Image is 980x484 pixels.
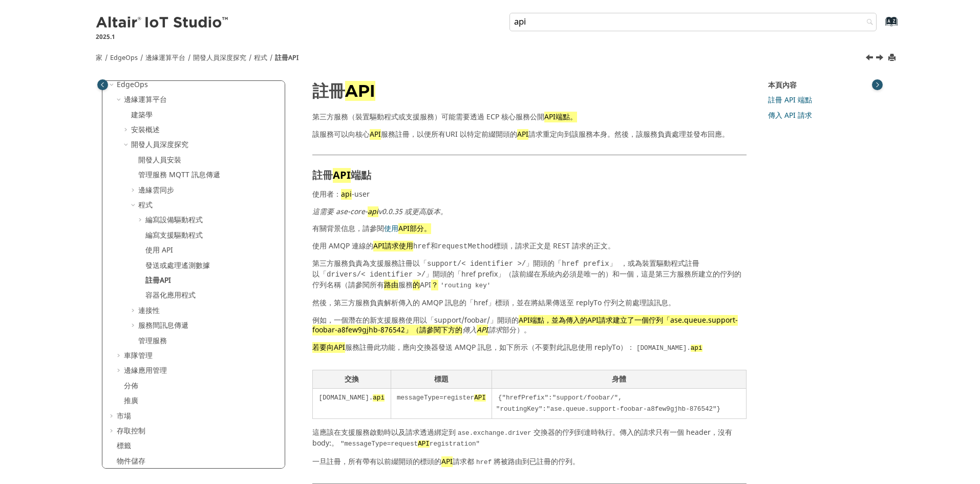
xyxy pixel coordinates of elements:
[418,440,430,448] span: API
[691,345,702,352] span: api
[80,44,900,68] nav: 工具
[438,242,494,250] font: requestMethod
[312,129,370,140] font: 該服務可以向核心
[384,280,398,290] font: 路由
[345,81,375,101] font: API
[312,298,675,308] font: 然後，第三方服務負責解析傳入的 AMQP 訊息的「href」標頭，並在將結果傳送至 replyTo 佇列之前處理該訊息。
[109,80,117,90] span: 坍塌 EdgeOps
[117,456,145,467] font: 物件儲存
[413,242,431,250] font: href
[312,315,738,336] font: API請求建立了一個佇列「ase.queue.support-foobar-a8few9gjhb-876542」（請參閱下方的
[370,258,420,269] font: 支援服務註冊以
[138,320,188,331] a: 服務間訊息傳遞
[96,15,230,31] img: Altair 物聯網工作室
[494,456,580,467] font: 將被路由到已註冊的佇列。
[312,168,333,183] font: 註冊
[768,95,812,106] font: 註冊 API 端點
[519,315,587,326] font: API端點，並為傳入的
[474,394,486,402] span: API
[96,53,102,62] a: 家
[117,426,145,436] font: 存取控制
[470,112,544,122] font: 透過 ECP 核心服務公開
[395,393,488,403] code: messageType=register
[441,456,453,467] font: API
[96,32,115,41] font: 2025.1
[368,206,378,217] font: api
[124,365,167,376] a: 邊緣應用管理
[524,325,531,335] font: 。
[373,394,385,402] span: api
[109,411,117,422] span: 擴張 市場
[123,125,131,135] span: 擴張 安裝概述
[124,94,167,105] a: 邊緣運算平台
[434,374,449,385] font: 標題
[124,381,138,391] a: 分佈
[145,53,185,62] font: 邊緣運算平台
[381,129,517,140] font: 服務註冊，以便所有URI 以特定前綴開頭的
[312,81,345,101] font: 註冊
[130,306,138,316] span: 擴張 連接性
[117,79,148,90] font: EdgeOps
[138,200,153,211] a: 程式
[333,168,351,183] font: API
[117,440,131,451] a: 標籤
[193,53,246,62] a: 開發人員深度探究
[768,110,812,121] font: 傳入 API 請求
[117,411,131,422] a: 市場
[634,269,641,280] font: ，
[431,241,438,251] font: 和
[124,350,153,361] a: 車隊管理
[123,140,131,150] span: 坍塌 開發人員深度探究
[869,21,892,32] a: 前往索引術語頁面
[402,342,499,353] font: 應向交換器發送 AMQP 訊息，
[877,53,885,65] a: 下一主題： 容器化應用程式
[438,281,493,290] code: 'routing key'
[477,325,488,335] font: API
[116,351,124,361] span: 擴張 車隊管理
[145,275,171,286] a: 註冊API
[145,290,196,301] font: 容器化應用程式
[130,185,138,196] span: 擴張 邊緣雲同步
[145,260,210,271] font: 發送或處理遙測數據
[378,206,448,217] font: v0.0.35 或更高版本。
[312,342,345,353] font: 若要向API
[312,315,420,326] font: 例如，一個潛在的新支援服務使用
[345,342,402,353] font: 服務註冊此功能，
[138,335,167,346] a: 管理服務
[110,53,138,62] a: EdgeOps
[494,241,615,251] font: 標頭，請求正文是 REST 請求的正文。
[254,53,267,62] a: 程式
[341,189,352,200] font: api
[420,260,533,268] font: 「support/< identifier >/」
[138,185,174,196] a: 邊緣雲同步
[312,427,732,449] font: 交換器的佇列到達時執行。傳入的請求只有一個 header，沒有 body:
[145,215,203,225] a: 編寫設備驅動程式
[453,456,474,467] font: 請求都
[373,241,413,251] font: API請求使用
[634,344,705,353] code: [DOMAIN_NAME].
[312,206,368,217] font: 這需要 ase-core-
[517,129,528,140] font: API
[312,456,441,467] font: 一旦註冊，所有帶有以前綴開頭的標頭的
[488,325,502,335] font: 請求
[420,280,431,290] font: API
[502,325,524,335] font: 部分）
[275,53,299,62] a: 註冊API
[312,427,456,438] font: 這應該在支援服務啟動時以及請求透過綁定到
[866,53,875,65] a: 上一主題： 發送或處理遙測數據
[431,280,438,290] font: ？
[319,270,433,279] font: 「drivers/< identifier >/」
[130,321,138,331] span: 擴張 服務間訊息傳遞
[131,110,153,120] a: 建築學
[496,393,722,414] code: {"hrefPrefix":"support/foobar/", "routingKey":"ase.queue.support-foobar-a8few9gjhb-876542"}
